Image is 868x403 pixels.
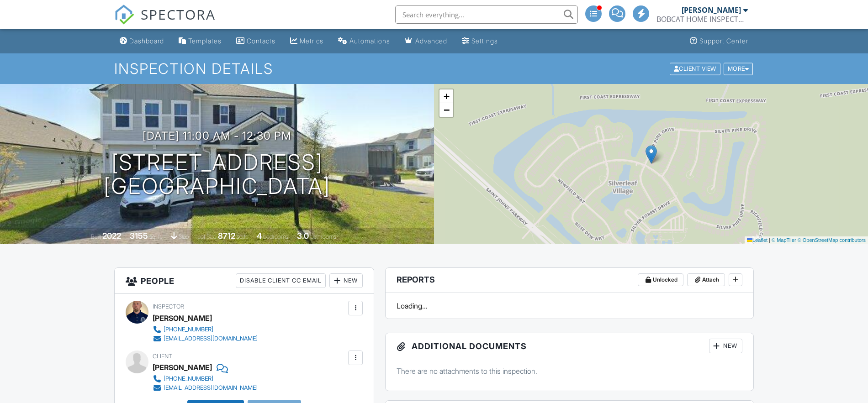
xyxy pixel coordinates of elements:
span: Lot Size [197,233,217,240]
img: Marker [646,145,657,164]
span: slab [179,233,189,240]
div: [PERSON_NAME] [682,5,741,15]
div: 3155 [130,231,148,241]
a: Contacts [233,33,279,50]
div: Advanced [415,37,447,45]
div: Client View [670,63,720,75]
p: There are no attachments to this inspection. [397,366,742,376]
a: [EMAIL_ADDRESS][DOMAIN_NAME] [153,383,258,393]
a: [PHONE_NUMBER] [153,325,258,334]
a: Zoom out [439,103,453,117]
h3: People [115,268,374,294]
div: [PERSON_NAME] [153,311,212,325]
div: New [709,339,742,353]
div: Templates [188,37,222,45]
a: [PHONE_NUMBER] [153,374,258,383]
span: sq. ft. [149,233,162,240]
a: Automations (Advanced) [334,33,394,50]
a: Leaflet [747,237,767,243]
div: New [329,273,363,288]
a: Advanced [401,33,451,50]
a: Client View [669,65,723,72]
img: The Best Home Inspection Software - Spectora [114,5,134,25]
h1: Inspection Details [114,61,754,77]
div: [PHONE_NUMBER] [164,375,213,382]
a: © OpenStreetMap contributors [798,237,866,243]
div: Disable Client CC Email [236,273,326,288]
div: BOBCAT HOME INSPECTOR [656,15,748,24]
a: Settings [458,33,502,50]
div: 3.0 [297,231,309,241]
a: SPECTORA [114,12,216,31]
span: + [444,90,450,102]
span: − [444,104,450,115]
div: [EMAIL_ADDRESS][DOMAIN_NAME] [164,384,258,392]
h1: [STREET_ADDRESS] [GEOGRAPHIC_DATA] [104,151,330,199]
div: 2022 [102,231,121,241]
div: Automations [349,37,390,45]
a: [EMAIL_ADDRESS][DOMAIN_NAME] [153,334,258,343]
span: Built [91,233,101,240]
input: Search everything... [395,5,578,24]
div: [PHONE_NUMBER] [164,326,213,333]
span: Client [153,353,172,360]
div: More [724,63,753,75]
span: SPECTORA [141,5,216,24]
span: Inspector [153,303,184,310]
div: Contacts [247,37,275,45]
a: © MapTiler [772,237,796,243]
span: sq.ft. [237,233,248,240]
div: 4 [257,231,262,241]
h3: Additional Documents [386,333,753,359]
a: Dashboard [116,33,168,50]
div: Metrics [300,37,323,45]
div: 8712 [218,231,235,241]
a: Metrics [286,33,327,50]
a: Zoom in [439,89,453,103]
h3: [DATE] 11:00 am - 12:30 pm [143,130,291,142]
a: Support Center [686,33,752,50]
span: | [769,237,770,243]
div: [PERSON_NAME] [153,361,212,374]
div: Dashboard [129,37,164,45]
span: bathrooms [310,233,336,240]
a: Templates [175,33,225,50]
div: [EMAIL_ADDRESS][DOMAIN_NAME] [164,335,258,342]
span: bedrooms [263,233,288,240]
div: Support Center [699,37,748,45]
div: Settings [471,37,498,45]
